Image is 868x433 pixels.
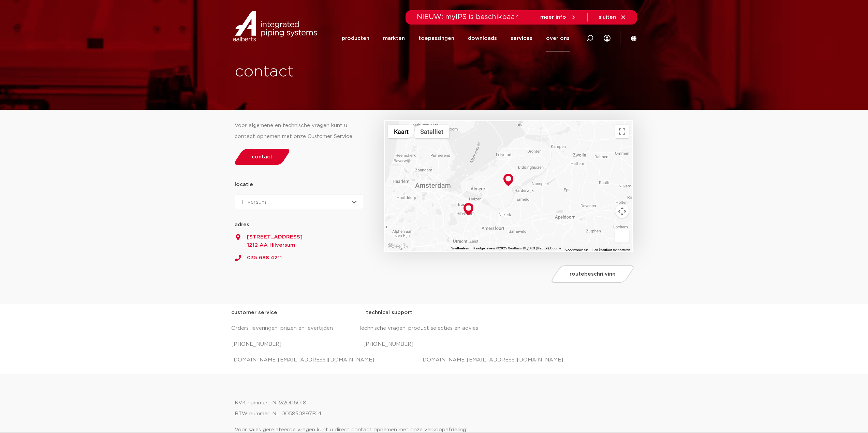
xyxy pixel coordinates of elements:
[511,25,532,51] a: services
[235,398,634,419] p: KVK nummer: NR32006018 BTW nummer: NL 005850897B14
[383,25,405,51] a: markten
[592,248,630,252] a: Een kaartfout rapporteren
[540,15,566,20] span: meer info
[550,265,636,283] a: routebeschrijving
[235,61,459,83] h1: contact
[231,355,637,366] p: [DOMAIN_NAME][EMAIL_ADDRESS][DOMAIN_NAME] [DOMAIN_NAME][EMAIL_ADDRESS][DOMAIN_NAME]
[233,149,291,165] a: contact
[615,204,629,218] button: Bedieningsopties voor de kaartweergave
[565,248,588,252] a: Voorwaarden
[386,242,409,251] a: Dit gebied openen in Google Maps (er wordt een nieuw venster geopend)
[231,339,637,350] p: [PHONE_NUMBER] [PHONE_NUMBER]
[540,14,576,20] a: meer info
[418,25,454,51] a: toepassingen
[386,242,409,251] img: Google
[570,272,616,277] span: routebeschrijving
[599,14,626,20] a: sluiten
[473,246,561,250] span: Kaartgegevens ©2025 GeoBasis-DE/BKG (©2009), Google
[231,310,412,315] strong: customer service technical support
[235,120,364,142] div: Voor algemene en technische vragen kunt u contact opnemen met onze Customer Service
[546,25,570,51] a: over ons
[342,25,369,51] a: producten
[414,125,449,138] button: Satellietbeelden tonen
[599,15,616,20] span: sluiten
[615,125,629,138] button: Weergave op volledig scherm aan- of uitzetten
[242,200,266,205] span: Hilversum
[388,125,414,138] button: Stratenkaart tonen
[252,154,273,159] span: contact
[231,323,637,334] p: Orders, leveringen, prijzen en levertijden Technische vragen, product selecties en advies
[235,182,253,187] strong: locatie
[468,25,497,51] a: downloads
[417,14,518,20] span: NIEUW: myIPS is beschikbaar
[451,246,469,251] button: Sneltoetsen
[615,229,629,243] button: Sleep Pegman de kaart op om Street View te openen
[342,25,570,51] nav: Menu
